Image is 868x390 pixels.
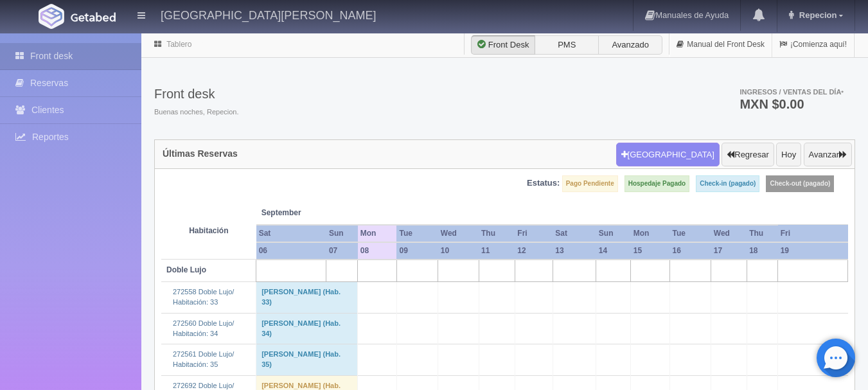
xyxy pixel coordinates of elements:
th: 14 [596,242,631,260]
th: 11 [479,242,515,260]
th: Sun [326,225,358,242]
th: 18 [747,242,777,260]
strong: Habitación [189,226,228,235]
a: 272560 Doble Lujo/Habitación: 34 [173,319,234,337]
a: Manual del Front Desk [669,32,772,57]
span: Ingresos / Ventas del día [740,88,844,96]
label: Pago Pendiente [562,175,618,192]
th: 16 [669,242,711,260]
th: Tue [396,225,438,242]
th: 08 [358,242,397,260]
th: 19 [778,242,848,260]
th: Thu [479,225,515,242]
img: Getabed [39,4,64,29]
th: Mon [358,225,397,242]
button: Avanzar [804,143,852,167]
th: 12 [515,242,553,260]
th: 06 [256,242,326,260]
th: Tue [669,225,711,242]
label: PMS [535,35,599,55]
span: September [261,208,353,218]
button: Hoy [776,143,801,167]
th: Thu [747,225,777,242]
h4: Últimas Reservas [163,149,238,159]
h3: MXN $0.00 [740,98,844,111]
label: Avanzado [598,35,662,55]
th: Wed [438,225,479,242]
a: 272561 Doble Lujo/Habitación: 35 [173,350,234,368]
span: Repecion [796,10,837,20]
th: 07 [326,242,358,260]
th: 13 [553,242,596,260]
label: Estatus: [527,177,560,190]
th: 15 [631,242,670,260]
b: Doble Lujo [166,265,206,274]
th: Wed [711,225,747,242]
th: 10 [438,242,479,260]
th: Sun [596,225,631,242]
td: [PERSON_NAME] (Hab. 33) [256,282,358,313]
img: Getabed [71,12,116,22]
a: 272558 Doble Lujo/Habitación: 33 [173,288,234,306]
span: Buenas noches, Repecion. [154,107,238,118]
th: Sat [553,225,596,242]
label: Check-out (pagado) [766,175,834,192]
th: Fri [515,225,553,242]
td: [PERSON_NAME] (Hab. 35) [256,344,358,375]
h4: [GEOGRAPHIC_DATA][PERSON_NAME] [161,6,376,22]
label: Front Desk [471,35,535,55]
th: Sat [256,225,326,242]
th: Fri [778,225,848,242]
a: Tablero [166,40,191,49]
th: 09 [396,242,438,260]
h3: Front desk [154,87,238,101]
a: ¡Comienza aquí! [772,32,854,57]
th: Mon [631,225,670,242]
td: [PERSON_NAME] (Hab. 34) [256,313,358,344]
th: 17 [711,242,747,260]
button: [GEOGRAPHIC_DATA] [616,143,720,167]
label: Hospedaje Pagado [624,175,689,192]
label: Check-in (pagado) [696,175,759,192]
button: Regresar [722,143,774,167]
